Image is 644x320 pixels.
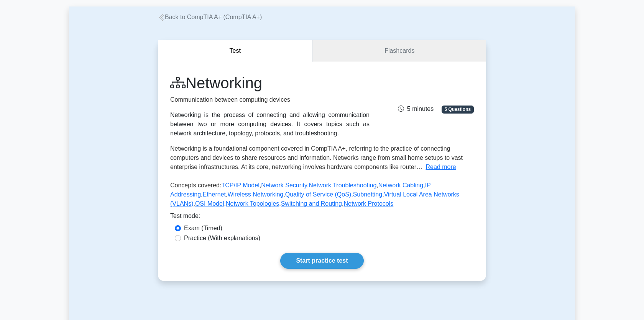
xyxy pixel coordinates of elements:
[158,14,262,20] a: Back to CompTIA A+ (CompTIA A+)
[309,182,376,188] a: Network Troubleshooting
[285,191,352,198] a: Quality of Service (QoS)
[281,200,342,207] a: Switching and Routing
[398,106,434,112] span: 5 minutes
[184,234,260,243] label: Practice (With explanations)
[343,200,393,207] a: Network Protocols
[221,182,259,188] a: TCP/IP Model
[313,40,486,62] a: Flashcards
[170,145,463,170] span: Networking is a foundational component covered in CompTIA A+, referring to the practice of connec...
[261,182,307,188] a: Network Security
[227,191,283,198] a: Wireless Networking
[426,162,456,172] button: Read more
[195,200,224,207] a: OSI Model
[353,191,383,198] a: Subnetting
[226,200,279,207] a: Network Topologies
[170,74,370,92] h1: Networking
[170,95,370,104] p: Communication between computing devices
[170,211,474,224] div: Test mode:
[280,253,363,269] a: Start practice test
[170,181,474,211] p: Concepts covered: , , , , , , , , , , , , ,
[378,182,423,188] a: Network Cabling
[158,40,313,62] button: Test
[442,106,474,113] span: 5 Questions
[203,191,226,198] a: Ethernet
[170,110,370,138] div: Networking is the process of connecting and allowing communication between two or more computing ...
[184,224,222,233] label: Exam (Timed)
